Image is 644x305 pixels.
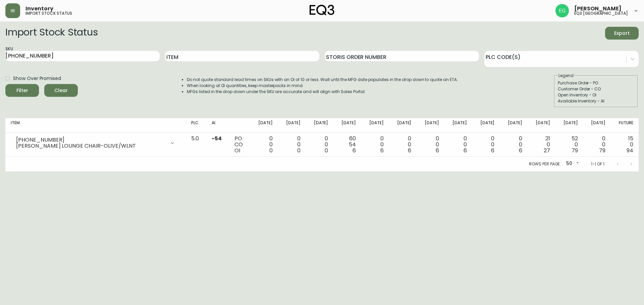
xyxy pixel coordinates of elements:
th: [DATE] [555,118,583,133]
div: 0 0 [478,136,495,154]
span: 0 [269,147,273,154]
th: [DATE] [583,118,611,133]
button: Clear [44,84,78,97]
span: -54 [212,135,222,142]
div: [PERSON_NAME] LOUNGE CHAIR-OLIVE/WLNT [16,143,166,149]
span: 6 [491,147,494,154]
div: 60 54 [339,136,356,154]
div: 0 0 [450,136,467,154]
div: [PHONE_NUMBER][PERSON_NAME] LOUNGE CHAIR-OLIVE/WLNT [11,136,180,150]
div: PO CO [234,136,245,154]
h2: Import Stock Status [5,27,98,40]
span: Inventory [25,6,53,11]
th: Future [611,118,639,133]
div: [PHONE_NUMBER] [16,137,166,143]
div: 0 0 [367,136,384,154]
span: 6 [464,147,467,154]
th: [DATE] [306,118,334,133]
span: 6 [436,147,439,154]
h5: eq3 [GEOGRAPHIC_DATA] [574,11,628,15]
div: 0 0 [256,136,273,154]
span: Export [610,29,633,37]
div: 0 0 [588,136,605,154]
span: 0 [297,147,301,154]
span: 27 [544,147,550,154]
td: 5.0 [186,133,206,157]
li: MFGs listed in the drop down under the SKU are accurate and will align with Sales Portal. [187,89,458,95]
h5: import stock status [25,11,72,15]
div: 15 0 [616,136,633,154]
p: Rows per page: [529,161,561,167]
th: Item [5,118,186,133]
th: [DATE] [389,118,417,133]
div: 0 0 [311,136,328,154]
li: Do not quote standard lead times on SKUs with an OI of 10 or less. Wait until the MFG date popula... [187,77,458,83]
span: 0 [325,147,328,154]
div: 52 0 [561,136,578,154]
button: Filter [5,84,39,97]
div: 50 [563,158,580,169]
div: Available Inventory - AI [558,98,634,104]
img: db11c1629862fe82d63d0774b1b54d2b [555,4,569,17]
th: [DATE] [528,118,555,133]
button: Export [605,27,639,40]
div: 0 0 [505,136,522,154]
th: [DATE] [444,118,472,133]
li: When looking at OI quantities, keep masterpacks in mind. [187,83,458,89]
span: Clear [50,86,72,95]
span: 6 [380,147,384,154]
th: [DATE] [333,118,361,133]
th: [DATE] [500,118,528,133]
span: OI [234,147,240,154]
th: AI [206,118,229,133]
th: [DATE] [278,118,306,133]
th: [DATE] [472,118,500,133]
th: PLC [186,118,206,133]
span: [PERSON_NAME] [574,6,622,11]
th: [DATE] [361,118,389,133]
span: 6 [519,147,522,154]
img: logo [310,5,334,15]
div: Open Inventory - OI [558,92,634,98]
p: 1-1 of 1 [591,161,604,167]
th: [DATE] [250,118,278,133]
div: 0 0 [422,136,439,154]
span: 79 [599,147,605,154]
div: 0 0 [394,136,412,154]
th: [DATE] [417,118,444,133]
span: 6 [408,147,411,154]
div: Customer Order - CO [558,86,634,92]
span: 79 [572,147,578,154]
span: 94 [627,147,633,154]
div: 21 0 [533,136,550,154]
div: 0 0 [283,136,301,154]
div: Purchase Order - PO [558,80,634,86]
span: Show Over Promised [13,75,61,82]
span: 6 [353,147,356,154]
legend: Legend [558,73,574,79]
